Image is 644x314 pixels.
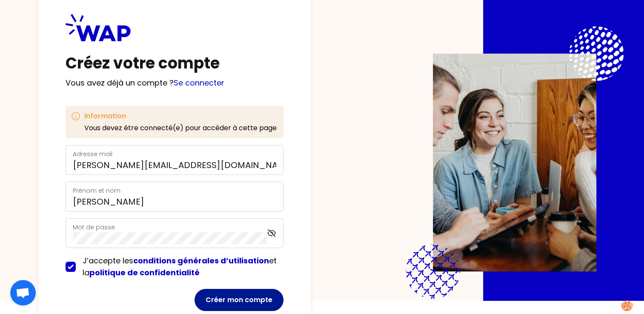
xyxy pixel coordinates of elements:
h3: Information [84,111,277,121]
img: Description [433,54,596,271]
div: Ouvrir le chat [10,280,36,305]
label: Adresse mail [73,150,112,158]
p: Vous avez déjà un compte ? [66,77,283,89]
a: Se connecter [174,77,224,88]
h1: Créez votre compte [66,55,283,72]
label: Mot de passe [73,223,115,231]
span: J’accepte les et la [83,255,277,278]
a: politique de confidentialité [89,267,200,278]
p: Vous devez être connecté(e) pour accéder à cette page [84,123,277,133]
a: conditions générales d’utilisation [133,255,269,266]
label: Prénom et nom [73,186,120,195]
button: Créer mon compte [195,289,283,311]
